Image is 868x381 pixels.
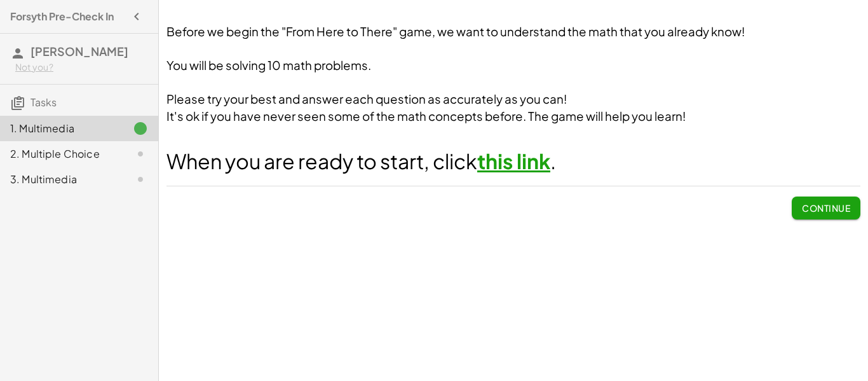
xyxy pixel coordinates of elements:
[10,172,112,187] div: 3. Multimedia
[477,148,550,174] a: this link
[792,197,860,219] button: Continue
[802,202,850,214] span: Continue
[10,146,112,162] div: 2. Multiple Choice
[31,44,128,59] span: [PERSON_NAME]
[10,121,112,136] div: 1. Multimedia
[166,24,745,39] span: Before we begin the "From Here to There" game, we want to understand the math that you already know!
[550,148,556,174] span: .
[15,61,148,74] div: Not you?
[166,109,686,123] span: It's ok if you have never seen some of the math concepts before. The game will help you learn!
[31,95,57,109] span: Tasks
[133,121,148,136] i: Task finished.
[133,146,148,162] i: Task not started.
[166,92,567,106] span: Please try your best and answer each question as accurately as you can!
[133,172,148,187] i: Task not started.
[166,148,477,174] span: When you are ready to start, click
[166,58,371,73] span: You will be solving 10 math problems.
[10,9,114,24] h4: Forsyth Pre-Check In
